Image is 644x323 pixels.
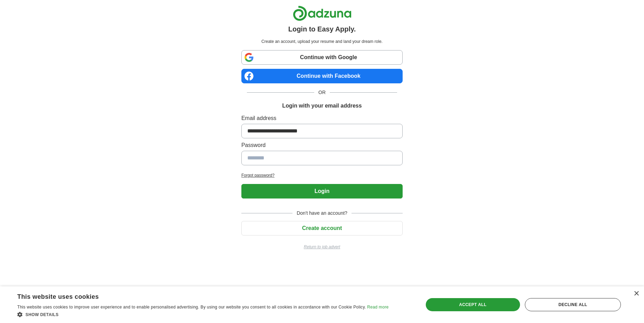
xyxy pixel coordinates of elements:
[241,184,403,199] button: Login
[367,305,388,310] a: Read more, opens a new window
[243,38,401,45] p: Create an account, upload your resume and land your dream role.
[241,114,403,122] label: Email address
[288,24,356,34] h1: Login to Easy Apply.
[314,89,330,96] span: OR
[17,290,371,301] div: This website uses cookies
[26,312,59,317] span: Show details
[293,6,352,21] img: Adzuna logo
[282,102,362,110] h1: Login with your email address
[241,69,403,83] a: Continue with Facebook
[525,298,621,311] div: Decline all
[241,244,403,250] a: Return to job advert
[241,141,403,149] label: Password
[17,311,388,318] div: Show details
[241,172,403,178] a: Forgot password?
[241,221,403,236] button: Create account
[241,225,403,231] a: Create account
[634,291,639,296] div: Close
[426,298,520,311] div: Accept all
[17,305,366,310] span: This website uses cookies to improve user experience and to enable personalised advertising. By u...
[292,210,352,217] span: Don't have an account?
[241,50,403,65] a: Continue with Google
